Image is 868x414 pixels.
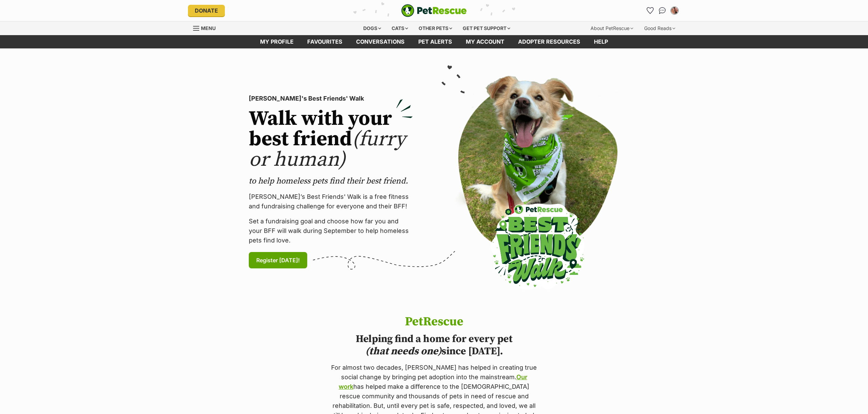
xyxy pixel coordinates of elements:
[249,127,406,173] span: (furry or human)
[645,5,680,16] ul: Account quick links
[669,5,680,16] button: My account
[401,4,467,17] img: logo-e224e6f780fb5917bec1dbf3a21bbac754714ae5b6737aabdf751b685950b380.svg
[249,176,413,187] p: to help homeless pets find their best friend.
[458,21,515,35] div: Get pet support
[256,256,300,264] span: Register [DATE]!
[645,5,655,16] a: Favourites
[201,25,216,31] span: Menu
[365,345,442,358] i: (that needs one)
[387,21,413,35] div: Cats
[249,192,413,211] p: [PERSON_NAME]’s Best Friends' Walk is a free fitness and fundraising challenge for everyone and t...
[511,35,587,48] a: Adopter resources
[300,35,349,48] a: Favourites
[188,5,225,16] a: Donate
[249,252,307,268] a: Register [DATE]!
[193,21,220,34] a: Menu
[401,4,467,17] a: PetRescue
[249,94,413,103] p: [PERSON_NAME]'s Best Friends' Walk
[349,35,411,48] a: conversations
[671,7,678,14] img: Jacqueline MANN profile pic
[587,35,615,48] a: Help
[358,21,386,35] div: Dogs
[253,35,300,48] a: My profile
[586,21,638,35] div: About PetRescue
[411,35,459,48] a: Pet alerts
[414,21,457,35] div: Other pets
[659,7,666,14] img: chat-41dd97257d64d25036548639549fe6c8038ab92f7586957e7f3b1b290dea8141.svg
[459,35,511,48] a: My account
[249,217,413,245] p: Set a fundraising goal and choose how far you and your BFF will walk during September to help hom...
[657,5,668,16] a: Conversations
[639,21,680,35] div: Good Reads
[249,109,413,170] h2: Walk with your best friend
[329,333,539,357] h2: Helping find a home for every pet since [DATE].
[329,315,539,329] h1: PetRescue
